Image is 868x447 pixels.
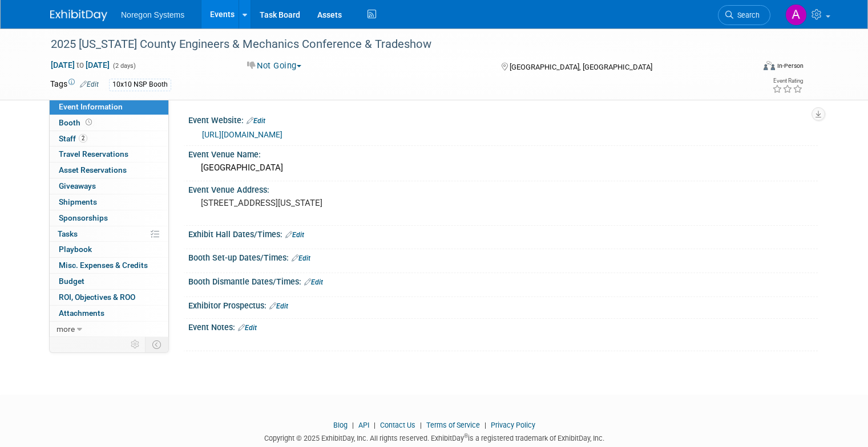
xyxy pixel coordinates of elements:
[109,79,171,91] div: 10x10 NSP Booth
[50,258,168,273] a: Misc. Expenses & Credits
[50,210,168,226] a: Sponsorships
[83,118,94,127] span: Booth not reserved yet
[75,60,86,70] span: to
[772,78,803,84] div: Event Rating
[777,62,804,70] div: In-Person
[50,178,168,194] a: Giveaways
[464,433,468,439] sup: ®
[371,421,378,429] span: |
[333,421,348,429] a: Blog
[247,117,265,125] a: Edit
[733,11,760,19] span: Search
[358,421,369,429] a: API
[380,421,415,429] a: Contact Us
[243,60,306,72] button: Not Going
[50,78,99,91] td: Tags
[718,5,770,25] a: Search
[188,273,818,288] div: Booth Dismantle Dates/Times:
[188,112,818,127] div: Event Website:
[47,34,740,55] div: 2025 [US_STATE] County Engineers & Mechanics Conference & Tradeshow
[764,61,775,70] img: Format-Inperson.png
[188,297,818,312] div: Exhibitor Prospectus:
[59,308,104,318] span: Attachments
[510,63,652,71] span: [GEOGRAPHIC_DATA], [GEOGRAPHIC_DATA]
[292,254,310,262] a: Edit
[126,337,146,352] td: Personalize Event Tab Strip
[50,147,168,162] a: Travel Reservations
[50,194,168,210] a: Shipments
[50,115,168,131] a: Booth
[188,319,818,334] div: Event Notes:
[188,181,818,196] div: Event Venue Address:
[59,245,92,254] span: Playbook
[50,131,168,147] a: Staff2
[285,231,304,239] a: Edit
[59,213,108,222] span: Sponsorships
[269,302,288,310] a: Edit
[188,249,818,264] div: Booth Set-up Dates/Times:
[304,278,323,286] a: Edit
[349,421,357,429] span: |
[692,59,804,76] div: Event Format
[50,162,168,178] a: Asset Reservations
[50,10,107,21] img: ExhibitDay
[59,292,135,302] span: ROI, Objectives & ROO
[785,4,807,26] img: Ali Connell
[202,130,282,139] a: [URL][DOMAIN_NAME]
[56,324,75,334] span: more
[58,229,78,238] span: Tasks
[50,322,168,337] a: more
[59,134,87,143] span: Staff
[426,421,480,429] a: Terms of Service
[482,421,489,429] span: |
[201,198,438,208] pre: [STREET_ADDRESS][US_STATE]
[188,146,818,160] div: Event Venue Name:
[491,421,535,429] a: Privacy Policy
[238,324,257,332] a: Edit
[59,261,148,270] span: Misc. Expenses & Credits
[59,102,123,111] span: Event Information
[80,80,99,88] a: Edit
[50,226,168,242] a: Tasks
[197,159,809,177] div: [GEOGRAPHIC_DATA]
[59,165,127,174] span: Asset Reservations
[59,197,97,206] span: Shipments
[50,290,168,305] a: ROI, Objectives & ROO
[50,274,168,289] a: Budget
[50,99,168,115] a: Event Information
[59,181,96,190] span: Giveaways
[146,337,169,352] td: Toggle Event Tabs
[79,134,87,143] span: 2
[50,242,168,257] a: Playbook
[59,149,128,159] span: Travel Reservations
[121,10,184,19] span: Noregon Systems
[50,60,110,70] span: [DATE] [DATE]
[417,421,425,429] span: |
[59,277,84,286] span: Budget
[50,306,168,321] a: Attachments
[112,62,136,70] span: (2 days)
[59,118,94,127] span: Booth
[188,226,818,241] div: Exhibit Hall Dates/Times:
